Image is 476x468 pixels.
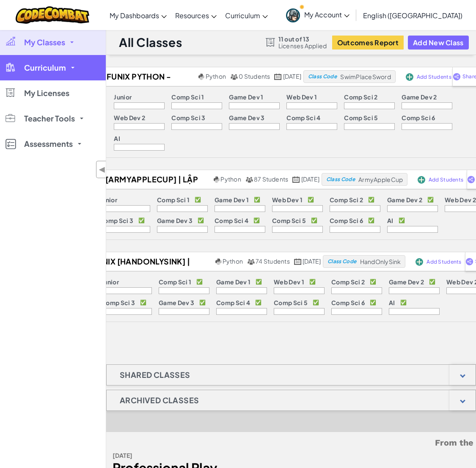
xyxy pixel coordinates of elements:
[331,278,365,285] p: Comp Sci 2
[107,364,204,385] h1: Shared Classes
[426,259,461,264] span: Add Students
[99,163,106,176] span: ◀
[415,258,423,266] img: IconAddStudents.svg
[445,196,476,203] p: Web Dev 2
[278,36,327,42] span: 11 out of 13
[301,175,319,183] span: [DATE]
[220,175,241,183] span: Python
[101,299,135,306] p: Comp Sci 3
[408,36,469,50] button: Add New Class
[387,217,393,224] p: AI
[247,259,255,265] img: MultipleUsers.png
[16,6,90,24] img: CodeCombat logo
[313,299,319,306] p: ✅
[453,73,461,80] img: IconShare_Purple.svg
[326,177,355,182] span: Class Code
[195,196,201,203] p: ✅
[363,11,462,20] span: English ([GEOGRAPHIC_DATA])
[216,278,250,285] p: Game Dev 1
[223,257,243,265] span: Python
[107,390,212,411] h1: Archived Classes
[138,217,145,224] p: ✅
[327,259,356,264] span: Class Code
[64,173,322,186] a: FUNiX [ArmyAppleCup] | Lập [PERSON_NAME] Python Mentor [PERSON_NAME] [PERSON_NAME] Python 87 Stud...
[427,196,434,203] p: ✅
[79,70,303,83] a: Funix Python - Computer Science Python 0 Students [DATE]
[79,70,196,83] h2: Funix Python - Computer Science
[283,72,301,80] span: [DATE]
[274,299,308,306] p: Comp Sci 5
[198,74,205,80] img: python.png
[101,278,119,285] p: Junior
[215,217,248,224] p: Comp Sci 4
[114,114,145,121] p: Web Dev 2
[465,258,473,265] img: IconShare_Purple.svg
[254,196,260,203] p: ✅
[215,259,222,265] img: python.png
[294,259,302,265] img: calendar.svg
[368,217,374,224] p: ✅
[229,94,263,100] p: Game Dev 1
[110,11,159,20] span: My Dashboards
[370,299,376,306] p: ✅
[199,299,206,306] p: ✅
[254,175,289,183] span: 87 Students
[245,176,253,183] img: MultipleUsers.png
[114,135,120,142] p: AI
[272,196,303,203] p: Web Dev 1
[429,278,435,285] p: ✅
[171,4,221,27] a: Resources
[309,278,316,285] p: ✅
[229,114,264,121] p: Game Dev 3
[308,74,337,79] span: Class Code
[389,299,395,306] p: AI
[221,4,272,27] a: Curriculum
[159,299,194,306] p: Game Dev 3
[24,39,65,46] span: My Classes
[359,4,467,27] a: English ([GEOGRAPHIC_DATA])
[105,4,171,27] a: My Dashboards
[24,89,69,97] span: My Licenses
[286,8,300,22] img: avatar
[272,217,306,224] p: Comp Sci 5
[389,278,424,285] p: Game Dev 2
[66,255,213,268] h2: Funix [HandOnlySink] | [PERSON_NAME] học Máy tính - Mentor Chí Thắng
[278,42,327,49] span: Licenses Applied
[119,34,182,50] h1: All Classes
[286,114,320,121] p: Comp Sci 4
[402,94,437,100] p: Game Dev 2
[253,217,260,224] p: ✅
[24,140,73,148] span: Assessments
[99,217,133,224] p: Comp Sci 3
[344,114,378,121] p: Comp Sci 5
[360,258,401,265] span: HandOnlySink
[215,196,249,203] p: Game Dev 1
[344,94,377,100] p: Comp Sci 2
[99,196,117,203] p: Junior
[340,73,391,80] span: SwimPlaceSword
[286,94,317,100] p: Web Dev 1
[206,72,226,80] span: Python
[332,36,404,50] button: Outcomes Report
[214,176,220,183] img: python.png
[274,74,282,80] img: calendar.svg
[417,74,451,80] span: Add Students
[282,2,354,28] a: My Account
[387,196,422,203] p: Game Dev 2
[429,177,463,182] span: Add Students
[311,217,317,224] p: ✅
[175,11,209,20] span: Resources
[467,176,475,183] img: IconShare_Purple.svg
[66,255,323,268] a: Funix [HandOnlySink] | [PERSON_NAME] học Máy tính - Mentor Chí Thắng Python 74 Students [DATE]
[198,217,204,224] p: ✅
[171,114,205,121] p: Comp Sci 3
[406,73,413,81] img: IconAddStudents.svg
[216,299,250,306] p: Comp Sci 4
[303,257,321,265] span: [DATE]
[400,299,407,306] p: ✅
[24,64,66,72] span: Curriculum
[230,74,238,80] img: MultipleUsers.png
[255,299,261,306] p: ✅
